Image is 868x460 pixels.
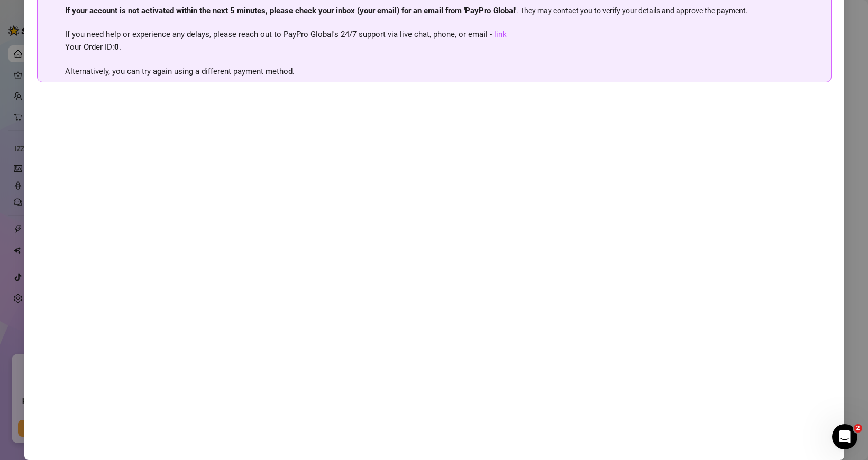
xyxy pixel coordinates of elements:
[114,42,119,52] strong: 0
[65,6,516,15] strong: If your account is not activated within the next 5 minutes, please check your inbox ( your email ...
[65,67,295,76] span: Alternatively, you can try again using a different payment method.
[65,42,119,52] span: Your Order ID:
[494,30,507,39] a: link
[854,424,862,433] span: 2
[832,424,857,449] iframe: Intercom live chat
[65,30,507,52] span: If you need help or experience any delays, please reach out to PayPro Global's 24/7 support via l...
